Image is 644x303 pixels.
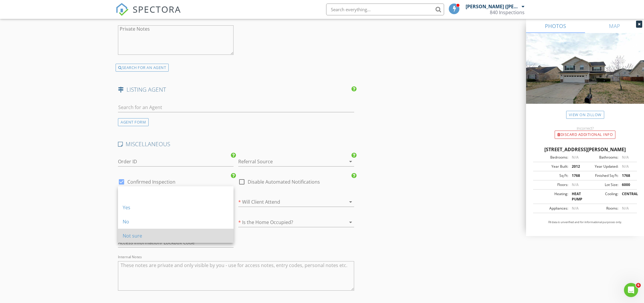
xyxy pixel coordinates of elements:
[533,220,637,224] p: All data is unverified and for informational purposes only.
[118,118,149,126] div: AGENT FORM
[618,173,635,178] div: 1768
[133,3,181,15] span: SPECTORA
[622,206,629,211] span: N/A
[568,191,585,202] div: HEAT PUMP
[622,164,629,169] span: N/A
[116,3,129,16] img: The Best Home Inspection Software - Spectora
[585,19,644,33] a: MAP
[535,164,568,169] div: Year Built:
[535,191,568,202] div: Heating:
[585,164,618,169] div: Year Updated:
[568,173,585,178] div: 1768
[572,206,579,211] span: N/A
[526,33,644,118] img: streetview
[585,155,618,160] div: Bathrooms:
[585,206,618,211] div: Rooms:
[572,155,579,160] span: N/A
[535,206,568,211] div: Appliances:
[622,155,629,160] span: N/A
[490,9,525,15] div: 840 Inspections
[127,179,175,185] label: Confirmed Inspection
[123,232,229,239] div: Not sure
[618,182,635,187] div: 6000
[118,86,354,93] h4: LISTING AGENT
[347,198,354,205] i: arrow_drop_down
[535,173,568,178] div: Sq Ft:
[572,182,579,187] span: N/A
[585,173,618,178] div: Finished Sq Ft:
[636,283,641,288] span: 6
[326,4,444,15] input: Search everything...
[118,103,354,112] input: Search for an Agent
[347,219,354,226] i: arrow_drop_down
[535,182,568,187] div: Floors:
[116,64,169,72] div: SEARCH FOR AN AGENT
[535,155,568,160] div: Bedrooms:
[248,179,320,185] label: Disable Automated Notifications
[347,158,354,165] i: arrow_drop_down
[526,19,585,33] a: PHOTOS
[123,204,229,211] div: Yes
[624,283,638,297] iframe: Intercom live chat
[118,140,354,148] h4: MISCELLANEOUS
[533,146,637,153] div: [STREET_ADDRESS][PERSON_NAME]
[585,191,618,202] div: Cooling:
[568,164,585,169] div: 2012
[118,261,354,291] textarea: Internal Notes
[555,131,615,139] div: Discard Additional info
[566,111,604,119] a: View on Zillow
[585,182,618,187] div: Lot Size:
[526,126,644,131] div: Incorrect?
[618,191,635,202] div: CENTRAL
[116,8,181,20] a: SPECTORA
[123,218,229,225] div: No
[466,4,520,9] div: [PERSON_NAME] ([PERSON_NAME]) [PERSON_NAME]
